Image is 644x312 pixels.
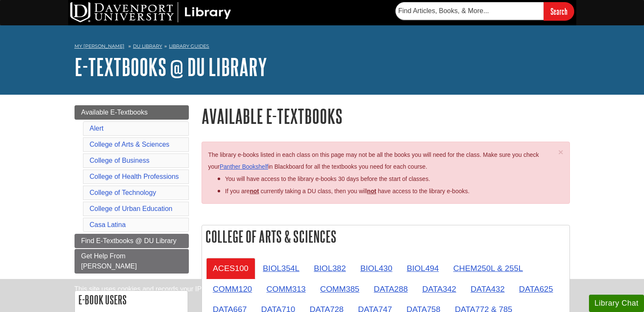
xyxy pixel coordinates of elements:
a: BIOL430 [354,258,399,279]
a: Alert [90,125,104,132]
input: Find Articles, Books, & More... [395,2,544,20]
a: DATA288 [367,279,415,299]
span: The library e-books listed in each class on this page may not be all the books you will need for ... [208,151,539,170]
a: BIOL494 [400,258,446,279]
a: Library Guides [169,43,209,49]
h2: E-book Users [75,291,188,309]
a: Get Help From [PERSON_NAME] [75,249,189,274]
h2: College of Arts & Sciences [202,225,569,248]
a: Panther Bookshelf [220,163,268,170]
a: DATA342 [415,279,463,299]
a: College of Health Professions [90,173,179,180]
a: BIOL382 [307,258,353,279]
a: College of Business [90,157,149,164]
a: DU Library [133,43,162,49]
a: College of Urban Education [90,205,173,212]
a: My [PERSON_NAME] [75,43,124,50]
span: Available E-Textbooks [81,109,148,116]
a: COMM313 [260,279,312,299]
a: College of Arts & Sciences [90,141,170,148]
nav: breadcrumb [75,41,570,54]
a: E-Textbooks @ DU Library [75,54,267,80]
form: Searches DU Library's articles, books, and more [395,2,574,20]
u: not [367,188,376,194]
h1: Available E-Textbooks [202,105,570,127]
a: College of Technology [90,189,156,196]
a: ACES100 [206,258,255,279]
input: Search [544,2,574,20]
a: DATA432 [464,279,511,299]
img: DU Library [70,2,231,22]
span: You will have access to the library e-books 30 days before the start of classes. [225,175,430,182]
span: Get Help From [PERSON_NAME] [81,252,137,270]
a: COMM385 [313,279,366,299]
a: DATA625 [512,279,560,299]
strong: not [250,188,259,194]
span: If you are currently taking a DU class, then you will have access to the library e-books. [225,188,470,194]
span: × [558,147,563,157]
button: Close [558,148,563,156]
a: BIOL354L [256,258,306,279]
a: Find E-Textbooks @ DU Library [75,234,189,248]
a: CHEM250L & 255L [446,258,530,279]
a: Available E-Textbooks [75,105,189,120]
a: Casa Latina [90,221,126,228]
button: Library Chat [589,295,644,312]
span: Find E-Textbooks @ DU Library [81,237,177,244]
a: COMM120 [206,279,259,299]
